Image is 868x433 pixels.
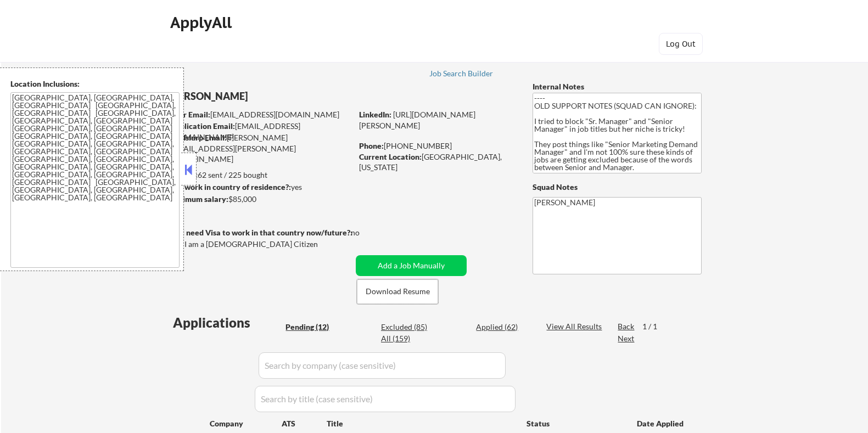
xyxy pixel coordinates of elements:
div: Location Inclusions: [10,78,180,89]
strong: Minimum salary: [169,194,228,204]
div: Next [618,333,635,344]
a: Job Search Builder [429,69,494,80]
strong: Can work in country of residence?: [169,182,291,192]
div: Applications [173,316,282,329]
strong: Mailslurp Email: [170,133,227,142]
div: View All Results [546,321,605,332]
div: ApplyAll [170,13,235,32]
div: Pending (12) [285,322,340,333]
button: Download Resume [357,279,438,304]
div: Back [618,321,635,332]
div: 62 sent / 225 bought [169,170,352,181]
strong: LinkedIn: [359,110,391,119]
button: Log Out [659,33,703,55]
input: Search by company (case sensitive) [259,352,506,379]
div: Internal Notes [533,81,702,92]
div: Company [210,418,282,429]
div: [PHONE_NUMBER] [359,140,514,151]
div: [EMAIL_ADDRESS][DOMAIN_NAME] [170,121,352,142]
div: Applied (62) [476,322,531,333]
div: Squad Notes [533,182,702,193]
div: Date Applied [637,418,685,429]
div: 1 / 1 [642,321,668,332]
input: Search by title (case sensitive) [255,386,516,412]
div: no [351,227,382,238]
div: yes [169,182,349,193]
div: Title [327,418,516,429]
div: Yes, I am a [DEMOGRAPHIC_DATA] Citizen [170,239,355,250]
a: [URL][DOMAIN_NAME][PERSON_NAME] [359,110,475,130]
div: $85,000 [169,194,352,205]
div: [GEOGRAPHIC_DATA], [US_STATE] [359,151,514,173]
strong: Phone: [359,141,384,150]
button: Add a Job Manually [356,255,467,276]
div: Excluded (85) [381,322,436,333]
div: [PERSON_NAME] [170,89,395,103]
div: [EMAIL_ADDRESS][DOMAIN_NAME] [170,109,352,120]
div: Status [527,413,621,433]
div: Job Search Builder [429,70,494,77]
div: [PERSON_NAME][EMAIL_ADDRESS][PERSON_NAME][DOMAIN_NAME] [170,132,352,165]
div: All (159) [381,333,436,344]
div: ATS [282,418,327,429]
strong: Will need Visa to work in that country now/future?: [170,228,352,237]
strong: Application Email: [170,121,235,131]
strong: Current Location: [359,152,422,161]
